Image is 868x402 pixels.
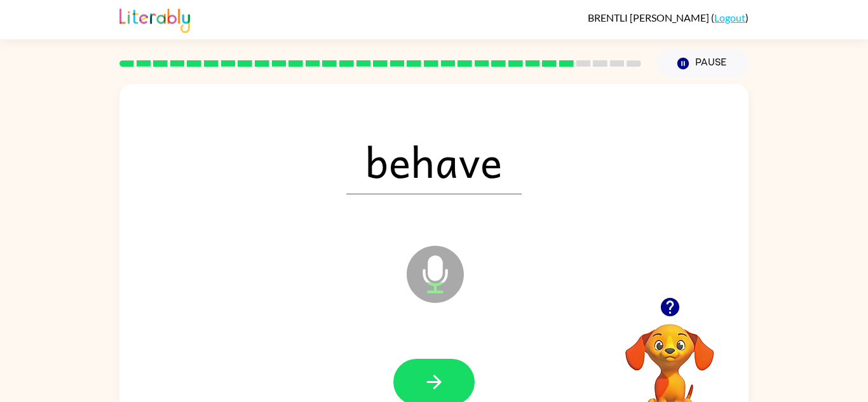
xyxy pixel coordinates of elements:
[656,49,749,78] button: Pause
[346,128,522,194] span: behave
[588,11,711,23] span: BRENTLI [PERSON_NAME]
[119,5,190,33] img: Literably
[588,11,749,23] div: ( )
[714,11,745,23] a: Logout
